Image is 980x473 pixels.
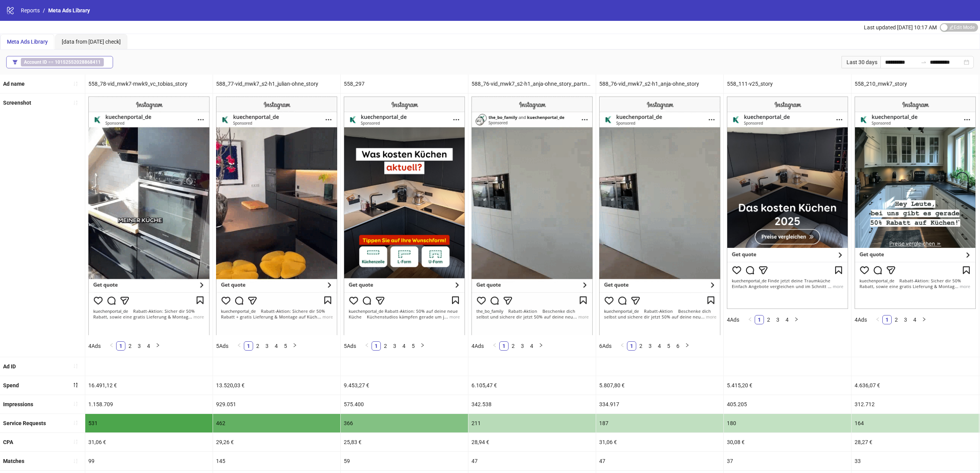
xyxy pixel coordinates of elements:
div: 929.051 [213,395,340,414]
a: Reports [19,6,41,15]
li: Previous Page [235,341,244,351]
div: 558_297 [341,75,468,93]
div: 31,06 € [85,433,213,451]
span: left [875,317,880,322]
a: 2 [892,315,901,324]
span: right [794,317,799,322]
div: 588_77-vid_mwk7_s2-h1_julian-ohne_story [213,75,340,93]
div: 558_210_mwk7_story [852,75,979,93]
img: Screenshot 6903829702461 [344,97,465,335]
b: Account ID [24,59,47,65]
span: left [237,343,242,348]
a: 2 [764,315,773,324]
button: right [290,341,299,351]
div: 99 [85,452,213,470]
button: left [873,315,882,324]
a: 3 [646,342,654,350]
span: sort-ascending [73,81,78,86]
a: 2 [126,342,134,350]
li: 5 [281,341,290,351]
div: 47 [596,452,723,470]
li: 3 [645,341,655,351]
span: sort-descending [73,382,78,388]
div: Last 30 days [841,56,880,68]
li: 3 [390,341,399,351]
a: 2 [381,342,390,350]
span: right [685,343,689,348]
div: 145 [213,452,340,470]
b: CPA [3,439,13,445]
span: 4 Ads [727,317,739,323]
b: 10152552028868411 [55,59,101,65]
li: 3 [773,315,782,324]
span: right [420,343,425,348]
b: Impressions [3,401,33,407]
span: sort-ascending [73,100,78,105]
div: 25,83 € [341,433,468,451]
li: 1 [499,341,509,351]
span: sort-ascending [73,401,78,407]
div: 211 [468,414,596,432]
div: 28,94 € [468,433,596,451]
a: 3 [901,315,910,324]
span: filter [12,59,18,65]
li: 2 [764,315,773,324]
a: 4 [911,315,919,324]
span: sort-ascending [73,458,78,464]
a: 3 [518,342,527,350]
span: right [539,343,543,348]
span: 4 Ads [88,343,101,349]
li: 1 [627,341,636,351]
div: 29,26 € [213,433,340,451]
b: Matches [3,458,24,464]
div: 1.158.709 [85,395,213,414]
a: 1 [883,315,891,324]
span: right [155,343,160,348]
li: 3 [901,315,910,324]
span: 5 Ads [216,343,228,349]
li: 2 [125,341,135,351]
li: 2 [381,341,390,351]
a: 3 [135,342,144,350]
span: 4 Ads [855,317,867,323]
a: 1 [627,342,636,350]
div: 5.807,80 € [596,376,723,395]
a: 5 [409,342,417,350]
li: Next Page [418,341,427,351]
div: 588_76-vid_mwk7_s2-h1_anja-ohne_story_partnership [468,75,596,93]
div: 13.520,03 € [213,376,340,395]
a: 1 [500,342,508,350]
a: 2 [253,342,262,350]
li: 3 [262,341,272,351]
b: Ad name [3,81,25,87]
b: Screenshot [3,100,31,106]
div: 5.415,20 € [724,376,851,395]
a: 1 [244,342,253,350]
li: 3 [135,341,144,351]
li: / [43,6,45,15]
span: left [748,317,752,322]
li: 4 [144,341,153,351]
div: 4.636,07 € [852,376,979,395]
a: 1 [755,315,764,324]
span: right [292,343,297,348]
div: 187 [596,414,723,432]
div: 575.400 [341,395,468,414]
b: Service Requests [3,420,46,426]
div: 31,06 € [596,433,723,451]
a: 4 [783,315,791,324]
span: right [922,317,926,322]
a: 2 [637,342,645,350]
li: 4 [782,315,792,324]
div: 30,08 € [724,433,851,451]
button: left [107,341,116,351]
span: sort-ascending [73,420,78,426]
b: Ad ID [3,363,16,370]
li: 5 [664,341,673,351]
img: Screenshot 6903829703661 [855,97,976,309]
span: left [109,343,114,348]
a: 4 [655,342,664,350]
li: 4 [399,341,409,351]
li: 4 [527,341,536,351]
button: left [362,341,372,351]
